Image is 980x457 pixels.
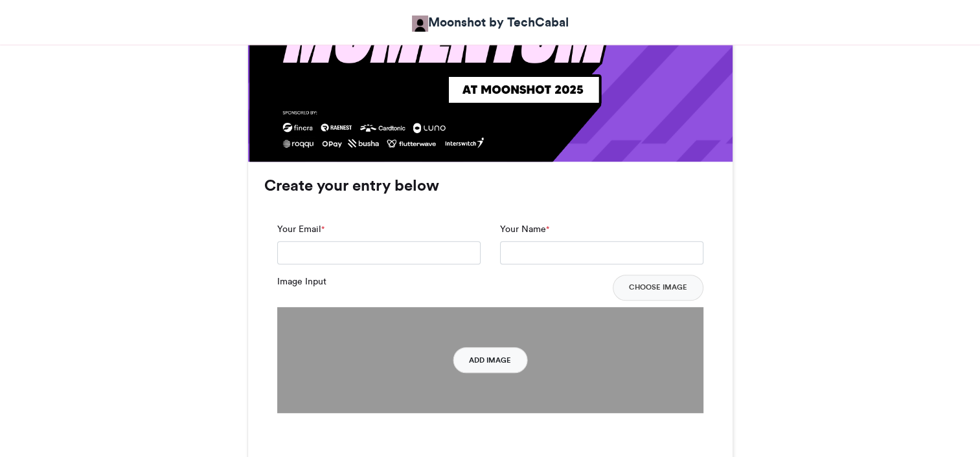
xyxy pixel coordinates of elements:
label: Your Name [500,222,549,236]
h3: Create your entry below [264,178,716,193]
button: Add Image [453,347,527,373]
label: Image Input [277,275,326,288]
button: Choose Image [613,275,703,301]
img: Moonshot by TechCabal [412,16,428,32]
label: Your Email [277,222,325,236]
a: Moonshot by TechCabal [412,13,569,32]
